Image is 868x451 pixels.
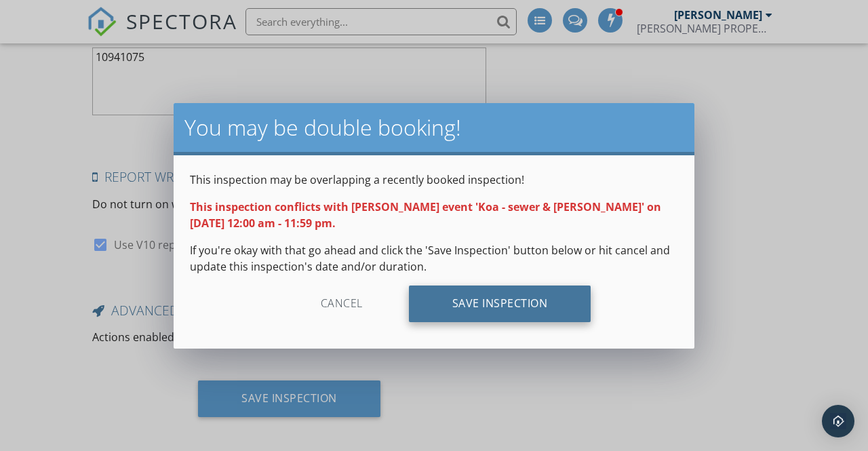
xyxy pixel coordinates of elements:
[184,114,684,141] h2: You may be double booking!
[822,405,854,437] div: Open Intercom Messenger
[190,199,661,231] strong: This inspection conflicts with [PERSON_NAME] event 'Koa - sewer & [PERSON_NAME]' on [DATE] 12:00 ...
[409,286,591,322] div: Save Inspection
[190,242,678,275] p: If you're okay with that go ahead and click the 'Save Inspection' button below or hit cancel and ...
[277,286,406,322] div: Cancel
[190,172,678,188] p: This inspection may be overlapping a recently booked inspection!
